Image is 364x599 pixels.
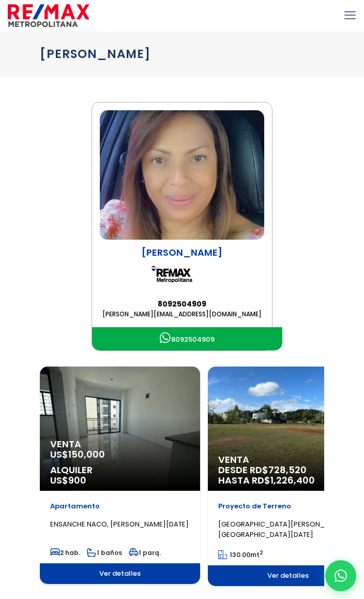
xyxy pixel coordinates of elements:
span: Correo [165,1,190,9]
img: remax-metropolitana-logo [8,3,89,28]
span: 1 baños [87,548,122,557]
span: [GEOGRAPHIC_DATA][PERSON_NAME][GEOGRAPHIC_DATA][DATE] [218,519,346,539]
img: Remax Metropolitana [151,257,213,291]
p: Proyecto de Terreno [218,501,358,512]
a: Venta US$150,000 Alquiler US$900 Apartamento ENSANCHE NACO, [PERSON_NAME][DATE] 2 hab. 1 baños 1 ... [40,367,200,584]
span: Ver detalles [40,563,200,584]
a: 8092504909 [100,299,264,309]
a: Icono Whatsapp8092504909 [92,327,282,350]
span: 2 hab. [50,548,80,557]
span: ENSANCHE NACO, [PERSON_NAME][DATE] [50,519,189,529]
span: 1 parq. [129,548,161,557]
img: Icono Whatsapp [160,332,171,344]
span: DESDE RD$ [218,465,358,486]
h1: [PERSON_NAME] [40,47,324,61]
span: 150,000 [68,448,105,461]
p: Apartamento [50,501,190,512]
a: [PERSON_NAME][EMAIL_ADDRESS][DOMAIN_NAME] [100,309,264,319]
span: 1,226,400 [270,474,315,487]
span: US$ [50,448,105,461]
div: 9 / 16 [40,367,200,584]
span: Venta [218,455,358,465]
span: 728,520 [268,463,307,476]
a: mobile menu [341,7,359,24]
span: 900 [68,474,86,487]
span: US$ [50,474,86,487]
span: Alquiler [50,465,190,475]
span: HASTA RD$ [218,475,358,486]
span: 130.00 [230,550,250,559]
a: RE/MAX Metropolitana [8,3,89,28]
img: Aida Franco [100,110,264,240]
p: [PERSON_NAME] [100,247,264,257]
span: Venta [50,439,190,449]
sup: 2 [260,549,263,557]
span: mt [218,550,263,559]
